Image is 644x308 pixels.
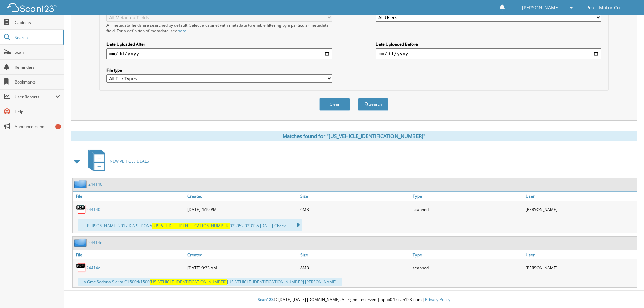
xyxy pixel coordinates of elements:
a: here [177,28,186,34]
div: © [DATE]-[DATE] [DOMAIN_NAME]. All rights reserved | appb04-scan123-com | [64,291,644,308]
a: File [73,192,186,201]
div: Matches found for "[US_VEHICLE_IDENTIFICATION_NUMBER]" [71,131,637,141]
div: [DATE] 4:19 PM [186,203,299,216]
a: 24414c [88,240,102,245]
span: Search [15,34,59,40]
span: Scan [15,49,60,55]
a: Created [186,250,299,259]
a: 244140 [86,207,100,212]
span: Pearl Motor Co [586,6,620,10]
a: NEW VEHICLE DEALS [84,148,149,174]
div: [PERSON_NAME] [524,261,637,275]
span: Cabinets [15,20,60,25]
input: start [106,48,332,59]
div: .... [PERSON_NAME] 2017 KIA SEDONA 023052 023135 [DATE] Check... [78,219,302,231]
span: [PERSON_NAME] [522,6,560,10]
div: ...a Gmc Sedona Sierra C1500/K1500 [US_VEHICLE_IDENTIFICATION_NUMBER] [PERSON_NAME]... [78,278,342,286]
span: User Reports [15,94,55,100]
label: Date Uploaded Before [376,41,601,47]
div: [PERSON_NAME] [524,203,637,216]
a: Size [299,192,411,201]
img: PDF.png [76,263,86,273]
div: 6MB [299,203,411,216]
div: [DATE] 9:33 AM [186,261,299,275]
a: User [524,250,637,259]
div: 1 [55,124,61,129]
button: Search [358,98,388,111]
button: Clear [319,98,350,111]
div: All metadata fields are searched by default. Select a cabinet with metadata to enable filtering b... [106,22,332,34]
label: Date Uploaded After [106,41,332,47]
input: end [376,48,601,59]
span: Bookmarks [15,79,60,85]
span: NEW VEHICLE DEALS [110,158,149,164]
a: Type [411,192,524,201]
span: [US_VEHICLE_IDENTIFICATION_NUMBER] [150,279,227,285]
label: File type [106,67,332,73]
span: [US_VEHICLE_IDENTIFICATION_NUMBER] [152,223,230,229]
a: 244140 [88,181,102,187]
img: folder2.png [74,238,88,247]
span: Scan123 [258,297,274,302]
a: Created [186,192,299,201]
img: folder2.png [74,180,88,188]
a: File [73,250,186,259]
span: Reminders [15,64,60,70]
div: 8MB [299,261,411,275]
a: User [524,192,637,201]
a: Size [299,250,411,259]
img: scan123-logo-white.svg [7,3,57,12]
a: Privacy Policy [425,297,450,302]
a: Type [411,250,524,259]
div: scanned [411,203,524,216]
a: 24414c [86,265,100,271]
span: Announcements [15,124,60,129]
div: scanned [411,261,524,275]
span: Help [15,109,60,115]
img: PDF.png [76,204,86,214]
